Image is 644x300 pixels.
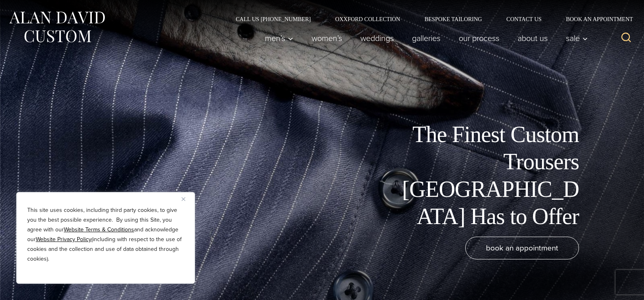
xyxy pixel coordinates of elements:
a: Galleries [403,30,450,46]
h1: The Finest Custom Trousers [GEOGRAPHIC_DATA] Has to Offer [396,121,579,230]
a: Women’s [303,30,351,46]
a: Book an Appointment [554,16,636,22]
span: Men’s [265,34,293,42]
a: Call Us [PHONE_NUMBER] [223,16,323,22]
a: Our Process [450,30,509,46]
p: This site uses cookies, including third party cookies, to give you the best possible experience. ... [27,205,184,264]
a: Contact Us [494,16,554,22]
a: Website Terms & Conditions [64,225,134,234]
nav: Secondary Navigation [223,16,636,22]
img: Close [182,197,185,201]
nav: Primary Navigation [256,30,592,46]
button: View Search Form [616,28,636,48]
a: book an appointment [465,237,579,259]
img: Alan David Custom [8,9,106,45]
span: book an appointment [486,242,558,254]
a: Website Privacy Policy [36,235,91,244]
a: About Us [509,30,557,46]
span: Sale [566,34,588,42]
a: Oxxford Collection [323,16,412,22]
a: weddings [351,30,403,46]
a: Bespoke Tailoring [412,16,494,22]
button: Close [182,194,191,204]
